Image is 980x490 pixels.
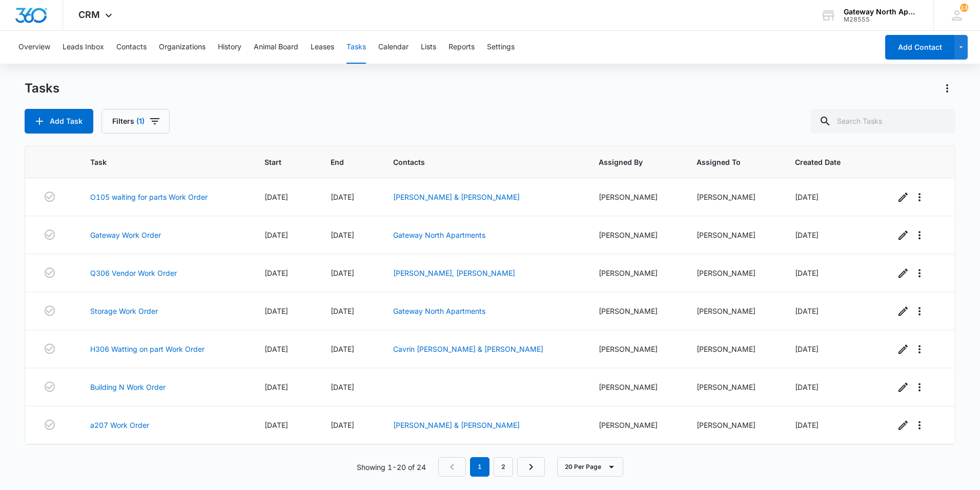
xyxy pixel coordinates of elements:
div: [PERSON_NAME] [697,420,770,430]
span: [DATE] [264,231,288,239]
span: [DATE] [795,231,819,239]
div: [PERSON_NAME] [599,306,672,316]
span: Assigned To [697,157,756,167]
div: [PERSON_NAME] [697,306,770,316]
a: Gateway North Apartments [393,231,485,239]
div: [PERSON_NAME] [697,230,770,240]
span: [DATE] [331,307,354,315]
a: Q306 Vendor Work Order [90,268,177,278]
a: H306 Watting on part Work Order [90,344,205,354]
span: 13 [960,4,968,12]
div: notifications count [960,4,968,12]
button: Organizations [159,31,206,64]
button: Lists [421,31,436,64]
button: Leases [311,31,334,64]
button: Actions [939,80,955,97]
div: [PERSON_NAME] [697,344,770,354]
button: History [218,31,241,64]
p: Showing 1-20 of 24 [357,462,426,473]
span: [DATE] [264,345,288,353]
h1: Tasks [25,81,59,96]
span: [DATE] [331,421,354,429]
a: a207 Work Order [90,420,149,430]
span: [DATE] [795,421,819,429]
button: Calendar [378,31,409,64]
a: [PERSON_NAME] & [PERSON_NAME] [393,193,520,201]
a: Cavrin [PERSON_NAME] & [PERSON_NAME] [393,345,543,353]
span: [DATE] [795,383,819,391]
a: Gateway Work Order [90,230,161,240]
button: Overview [18,31,50,64]
span: [DATE] [331,345,354,353]
span: [DATE] [264,193,288,201]
span: End [331,157,353,167]
span: CRM [78,9,100,20]
span: [DATE] [331,269,354,277]
div: [PERSON_NAME] [697,268,770,278]
span: [DATE] [331,231,354,239]
span: [DATE] [264,421,288,429]
div: account id [844,16,918,23]
a: [PERSON_NAME], [PERSON_NAME] [393,269,515,277]
a: Storage Work Order [90,306,158,316]
span: [DATE] [264,307,288,315]
a: Page 2 [494,457,513,477]
div: [PERSON_NAME] [599,268,672,278]
button: Reports [448,31,475,64]
button: Settings [487,31,515,64]
span: Created Date [795,157,855,167]
span: [DATE] [795,345,819,353]
a: Building N Work Order [90,382,166,392]
span: Start [264,157,291,167]
button: Contacts [116,31,147,64]
div: [PERSON_NAME] [599,230,672,240]
span: Task [90,157,225,167]
button: Add Task [25,109,93,134]
a: [PERSON_NAME] & [PERSON_NAME] [393,421,520,429]
span: Assigned By [599,157,658,167]
div: account name [844,8,918,16]
div: [PERSON_NAME] [697,192,770,202]
button: 20 Per Page [557,457,623,477]
input: Search Tasks [811,109,955,134]
div: [PERSON_NAME] [599,344,672,354]
div: [PERSON_NAME] [599,382,672,392]
button: Filters(1) [101,109,170,134]
button: Animal Board [254,31,298,64]
a: O105 waiting for parts Work Order [90,192,208,202]
span: [DATE] [331,383,354,391]
a: Gateway North Apartments [393,307,485,315]
button: Tasks [346,31,366,64]
button: Leads Inbox [63,31,104,64]
div: [PERSON_NAME] [599,420,672,430]
span: [DATE] [795,193,819,201]
a: Next Page [517,457,545,477]
div: [PERSON_NAME] [599,192,672,202]
span: (1) [136,118,145,125]
span: [DATE] [264,383,288,391]
span: Contacts [393,157,559,167]
span: [DATE] [331,193,354,201]
button: Add Contact [885,35,954,60]
nav: Pagination [438,457,545,477]
span: [DATE] [795,269,819,277]
span: [DATE] [795,307,819,315]
div: [PERSON_NAME] [697,382,770,392]
span: [DATE] [264,269,288,277]
em: 1 [470,457,489,477]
